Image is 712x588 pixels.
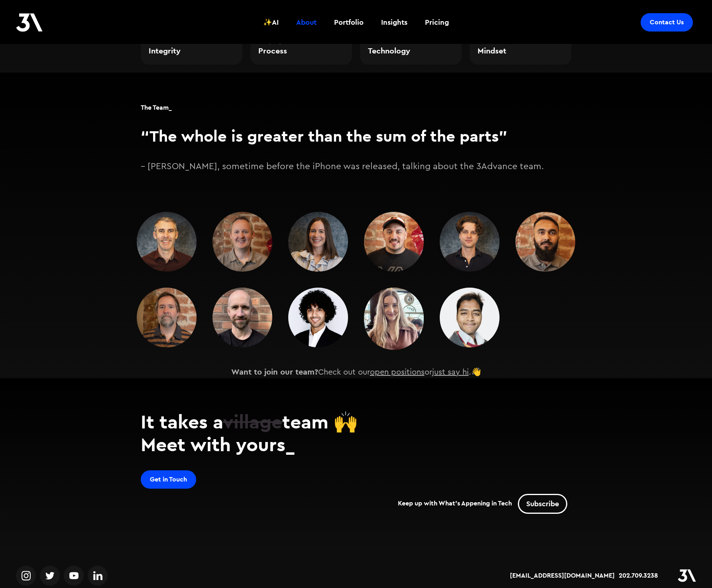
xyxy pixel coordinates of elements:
h1: The Team_ [141,103,571,112]
h3: Mindset [478,45,563,57]
div: Keep up with What's Appening in Tech [398,494,571,514]
h2: It takes a team 🙌 [141,410,571,433]
span: village [223,409,282,434]
div: Contact Us [650,18,684,26]
a: Pricing [420,8,454,37]
a: [EMAIL_ADDRESS][DOMAIN_NAME] [510,572,615,580]
div: About [296,17,317,28]
a: ✨AI [258,8,283,37]
div: Insights [381,17,407,28]
a: 202.709.3238 [619,572,658,580]
h3: Process [258,45,344,57]
a: Subscribe [518,494,567,514]
h3: Technology [368,45,454,57]
a: Portfolio [329,8,368,37]
a: Insights [376,8,412,37]
strong: Want to join our team? [231,367,318,377]
div: Portfolio [334,17,364,28]
a: just say hi [432,368,469,376]
h2: Meet with yours_ [141,433,571,456]
a: open positions [370,368,425,376]
a: About [291,8,321,37]
h3: “The whole is greater than the sum of the parts” [141,126,571,146]
a: Get in Touch [141,470,196,489]
div: Pricing [425,17,449,28]
div: Get in Touch [150,476,187,483]
h3: Integrity [149,45,234,57]
p: – [PERSON_NAME], sometime before the iPhone was released, talking about the 3Advance team. [141,160,571,174]
a: Contact Us [641,13,693,32]
div: ✨AI [263,17,279,28]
